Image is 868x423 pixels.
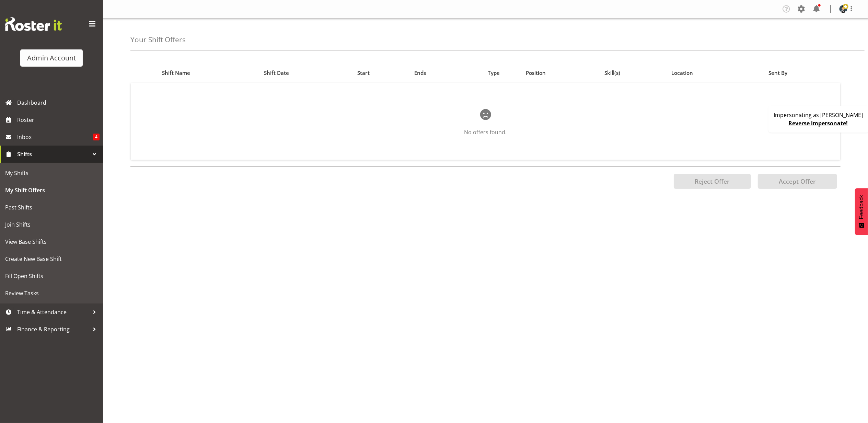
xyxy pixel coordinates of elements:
[153,128,818,136] p: No offers found.
[5,17,62,31] img: Rosterit website logo
[17,115,100,125] span: Roster
[779,177,816,185] span: Accept Offer
[774,111,863,119] p: Impersonating as [PERSON_NAME]
[93,134,100,140] span: 4
[5,185,98,195] span: My Shift Offers
[855,188,868,235] button: Feedback - Show survey
[526,69,546,77] span: Position
[858,195,865,219] span: Feedback
[414,69,426,77] span: Ends
[5,219,98,230] span: Join Shifts
[17,149,89,159] span: Shifts
[17,98,100,108] span: Dashboard
[2,216,101,233] a: Join Shifts
[2,250,101,267] a: Create New Base Shift
[604,69,620,77] span: Skill(s)
[5,254,98,264] span: Create New Base Shift
[17,307,89,317] span: Time & Attendance
[5,168,98,178] span: My Shifts
[839,5,847,13] img: wu-kevin5aaed71ed01d5805973613cd15694a89.png
[2,233,101,250] a: View Base Shifts
[162,69,190,77] span: Shift Name
[695,177,730,185] span: Reject Offer
[5,237,98,247] span: View Base Shifts
[357,69,370,77] span: Start
[5,202,98,213] span: Past Shifts
[2,199,101,216] a: Past Shifts
[2,267,101,285] a: Fill Open Shifts
[758,174,837,189] button: Accept Offer
[2,182,101,199] a: My Shift Offers
[17,324,89,334] span: Finance & Reporting
[488,69,500,77] span: Type
[130,36,186,44] h4: Your Shift Offers
[264,69,289,77] span: Shift Date
[17,132,93,142] span: Inbox
[27,53,76,63] div: Admin Account
[5,288,98,298] span: Review Tasks
[671,69,693,77] span: Location
[789,119,848,127] a: Reverse impersonate!
[2,164,101,182] a: My Shifts
[5,271,98,281] span: Fill Open Shifts
[768,69,787,77] span: Sent By
[674,174,751,189] button: Reject Offer
[2,285,101,302] a: Review Tasks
